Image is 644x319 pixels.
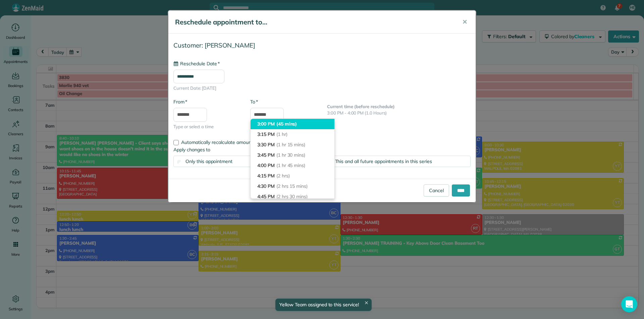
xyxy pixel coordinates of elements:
a: Cancel [424,184,449,196]
li: 4:30 PM [251,181,334,191]
b: Current time (before reschedule) [327,104,395,109]
span: Only this appointment [185,158,232,164]
p: 3:00 PM - 4:00 PM (1.0 Hours) [327,110,471,116]
h4: Customer: [PERSON_NAME] [173,42,471,49]
label: From [173,98,187,105]
label: Apply changes to [173,146,471,153]
span: Automatically recalculate amount owed for this appointment? [181,139,313,145]
span: Current Date: [DATE] [173,85,471,92]
h5: Reschedule appointment to... [175,17,453,27]
span: (2 hrs) [276,173,290,179]
span: ✕ [462,18,467,26]
label: Reschedule Date [173,60,220,67]
li: 4:00 PM [251,160,334,171]
span: (2 hrs 30 mins) [276,193,308,200]
li: 4:15 PM [251,171,334,181]
div: Yellow Team assigned to this service! [275,299,372,311]
li: 4:45 PM [251,191,334,202]
span: (45 mins) [276,121,297,127]
li: 3:30 PM [251,140,334,150]
span: (1 hr 45 mins) [276,162,305,168]
li: 3:15 PM [251,129,334,140]
label: To [250,98,258,105]
span: (1 hr 15 mins) [276,142,305,148]
input: Only this appointment [177,160,181,164]
span: (1 hr 30 mins) [276,152,305,158]
div: Open Intercom Messenger [621,296,637,312]
li: 3:45 PM [251,150,334,160]
span: (2 hrs 15 mins) [276,183,308,189]
span: (1 hr) [276,131,287,137]
span: This and all future appointments in this series [335,158,432,164]
li: 3:00 PM [251,119,334,129]
span: Type or select a time [173,124,240,130]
